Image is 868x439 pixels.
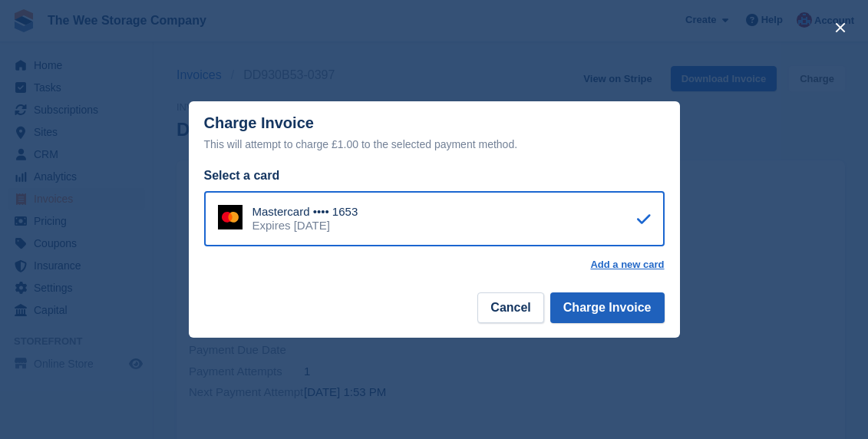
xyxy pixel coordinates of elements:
[550,292,665,323] button: Charge Invoice
[204,135,665,153] div: This will attempt to charge £1.00 to the selected payment method.
[477,292,543,323] button: Cancel
[828,15,853,40] button: close
[204,114,665,153] div: Charge Invoice
[218,205,243,229] img: Mastercard Logo
[252,219,358,233] div: Expires [DATE]
[252,205,358,219] div: Mastercard •••• 1653
[204,167,665,185] div: Select a card
[590,259,664,271] a: Add a new card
